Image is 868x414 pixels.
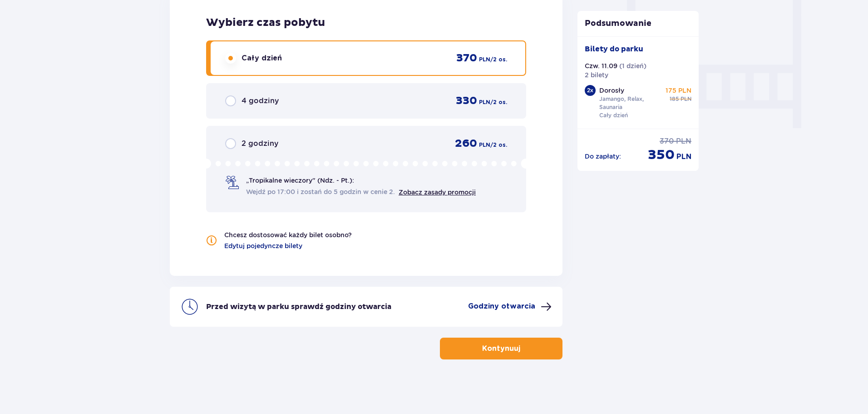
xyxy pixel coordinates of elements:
p: 4 godziny [242,96,279,106]
p: PLN [681,95,691,103]
p: 330 [456,94,477,108]
p: Bilety do parku [585,44,643,54]
p: Chcesz dostosować każdy bilet osobno? [224,230,352,239]
p: Podsumowanie [577,18,699,29]
p: Cały dzień [242,53,282,63]
p: PLN [676,152,691,162]
p: Czw. 11.09 [585,61,617,70]
p: Dorosły [599,86,624,95]
p: 350 [648,146,675,164]
p: / 2 os. [490,55,507,64]
p: PLN [479,98,490,106]
p: Godziny otwarcia [468,301,535,311]
p: Jamango, Relax, Saunaria [599,95,662,111]
p: 370 [456,51,477,65]
p: Przed wizytą w parku sprawdź godziny otwarcia [206,302,391,312]
p: PLN [479,55,490,64]
button: Kontynuuj [440,338,562,359]
a: Edytuj pojedyncze bilety [224,241,302,250]
p: Cały dzień [599,111,628,120]
span: Wejdź po 17:00 i zostań do 5 godzin w cenie 2. [246,187,395,196]
p: „Tropikalne wieczory" (Ndz. - Pt.): [246,176,354,185]
p: / 2 os. [490,98,507,106]
p: Do zapłaty : [585,152,621,161]
a: Zobacz zasady promocji [399,189,476,196]
p: Kontynuuj [482,344,520,354]
p: PLN [479,141,490,149]
div: 2 x [585,85,596,96]
p: ( 1 dzień ) [619,61,646,70]
p: / 2 os. [490,141,507,149]
p: 370 [660,136,674,146]
p: 185 [670,95,679,103]
p: 175 PLN [666,86,691,95]
img: clock icon [181,298,199,316]
p: Wybierz czas pobytu [206,16,526,30]
p: 260 [455,137,477,150]
p: 2 bilety [585,70,608,80]
button: Godziny otwarcia [468,301,552,312]
p: 2 godziny [242,139,278,149]
p: PLN [676,136,691,146]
